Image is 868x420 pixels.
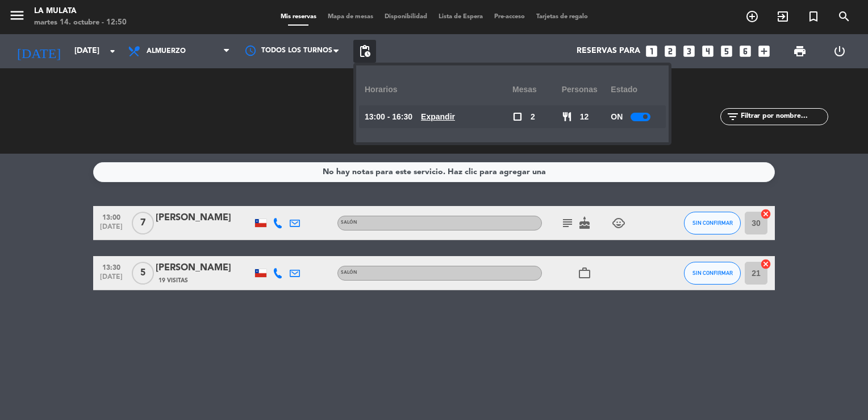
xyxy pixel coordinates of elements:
div: [PERSON_NAME] [156,211,252,225]
span: SIN CONFIRMAR [692,270,733,276]
div: [PERSON_NAME] [156,261,252,275]
span: Mapa de mesas [322,14,379,20]
span: restaurant [562,112,572,122]
i: looks_5 [719,44,734,59]
i: [DATE] [9,39,69,64]
i: looks_one [644,44,659,59]
input: Filtrar por nombre... [740,110,828,123]
i: arrow_drop_down [106,44,119,58]
i: add_circle_outline [745,10,759,23]
i: looks_two [663,44,678,59]
span: print [793,44,807,58]
button: SIN CONFIRMAR [684,212,741,234]
i: looks_3 [682,44,696,59]
i: work_outline [578,266,591,280]
span: pending_actions [358,44,372,58]
span: Pre-acceso [489,14,531,20]
span: [DATE] [97,273,126,286]
i: power_settings_new [833,44,846,58]
div: Estado [611,74,660,105]
span: Lista de Espera [433,14,489,20]
div: Horarios [365,74,512,105]
span: 13:00 [97,210,126,223]
span: [DATE] [97,223,126,236]
span: Salón [341,220,357,225]
i: looks_6 [738,44,753,59]
i: filter_list [726,110,740,123]
i: exit_to_app [776,10,790,23]
i: search [837,10,851,23]
span: 19 Visitas [158,276,188,285]
div: Mesas [512,74,562,105]
span: 5 [132,262,154,285]
span: check_box_outline_blank [512,112,523,122]
span: Salón [341,270,357,275]
i: menu [9,7,26,24]
span: Almuerzo [147,47,186,55]
i: child_care [612,216,625,230]
button: SIN CONFIRMAR [684,262,741,285]
span: 7 [132,212,154,234]
span: 13:30 [97,260,126,273]
span: Reservas para [577,47,640,56]
div: martes 14. octubre - 12:50 [34,17,127,28]
span: Mis reservas [275,14,322,20]
i: cake [578,216,591,230]
div: personas [562,74,611,105]
i: turned_in_not [807,10,820,23]
i: add_box [757,44,771,59]
div: La Mulata [34,6,127,17]
span: Tarjetas de regalo [531,14,594,20]
span: ON [611,110,623,123]
i: cancel [760,258,771,270]
i: cancel [760,208,771,220]
span: SIN CONFIRMAR [692,220,733,226]
div: LOG OUT [820,34,859,68]
span: 2 [531,110,535,123]
span: 13:00 - 16:30 [365,110,412,123]
span: Disponibilidad [379,14,433,20]
span: 12 [580,110,589,123]
i: looks_4 [700,44,715,59]
div: No hay notas para este servicio. Haz clic para agregar una [323,166,546,179]
i: subject [561,216,574,230]
button: menu [9,7,26,28]
u: Expandir [421,112,455,121]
